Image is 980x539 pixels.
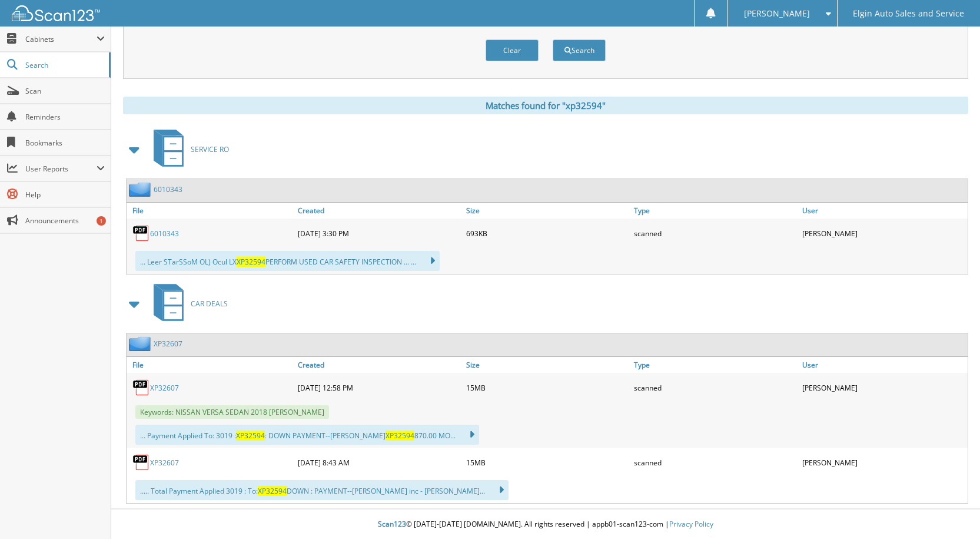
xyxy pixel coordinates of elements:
a: User [799,357,968,373]
a: Created [295,203,463,219]
a: File [127,203,295,219]
a: Type [631,203,799,219]
img: PDF.png [132,379,150,396]
div: 15MB [463,451,632,474]
span: [PERSON_NAME] [744,10,810,17]
div: Matches found for "xp32594" [123,97,968,114]
a: CAR DEALS [147,280,228,327]
a: SERVICE RO [147,126,229,173]
span: SERVICE RO [191,144,229,154]
div: scanned [631,376,799,399]
span: XP32594 [258,486,287,496]
div: [DATE] 3:30 PM [295,221,463,245]
span: Reminders [25,112,105,122]
img: scan123-logo-white.svg [12,5,100,21]
div: 693KB [463,221,632,245]
span: Keywords: NISSAN VERSA SEDAN 2018 [PERSON_NAME] [135,405,329,419]
span: Cabinets [25,34,97,44]
div: [PERSON_NAME] [799,221,968,245]
img: folder2.png [129,182,154,197]
span: XP32594 [237,257,265,267]
span: XP32594 [386,431,414,441]
a: 6010343 [150,229,179,239]
span: Bookmarks [25,138,105,148]
a: User [799,203,968,219]
span: Scan123 [378,519,406,529]
button: Clear [486,39,539,61]
div: scanned [631,451,799,474]
div: ... Leer STarSSoM OL) Ocul LX PERFORM USED CAR SAFETY INSPECTION ... ... [135,251,440,271]
div: scanned [631,221,799,245]
span: Scan [25,86,105,96]
div: 1 [97,216,106,226]
div: [PERSON_NAME] [799,376,968,399]
span: Announcements [25,216,105,226]
div: [PERSON_NAME] [799,451,968,474]
a: Type [631,357,799,373]
a: Privacy Policy [669,519,713,529]
img: PDF.png [132,224,150,242]
div: [DATE] 12:58 PM [295,376,463,399]
img: PDF.png [132,454,150,471]
div: [DATE] 8:43 AM [295,451,463,474]
a: 6010343 [154,184,182,194]
a: Size [463,203,632,219]
div: ..... Total Payment Applied 3019 : To: DOWN : PAYMENT--[PERSON_NAME] inc - [PERSON_NAME]... [135,480,509,500]
button: Search [553,39,606,61]
span: Search [25,60,103,70]
span: User Reports [25,164,97,174]
img: folder2.png [129,336,154,351]
a: Size [463,357,632,373]
span: Elgin Auto Sales and Service [853,10,964,17]
a: XP32607 [154,339,182,349]
span: Help [25,190,105,200]
div: ... Payment Applied To: 3019 : : DOWN PAYMENT--[PERSON_NAME] 870.00 MO... [135,425,479,445]
a: Created [295,357,463,373]
span: CAR DEALS [191,299,228,309]
a: XP32607 [150,458,179,468]
a: XP32607 [150,383,179,393]
div: © [DATE]-[DATE] [DOMAIN_NAME]. All rights reserved | appb01-scan123-com | [111,510,980,539]
span: XP32594 [236,431,265,441]
div: 15MB [463,376,632,399]
a: File [127,357,295,373]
